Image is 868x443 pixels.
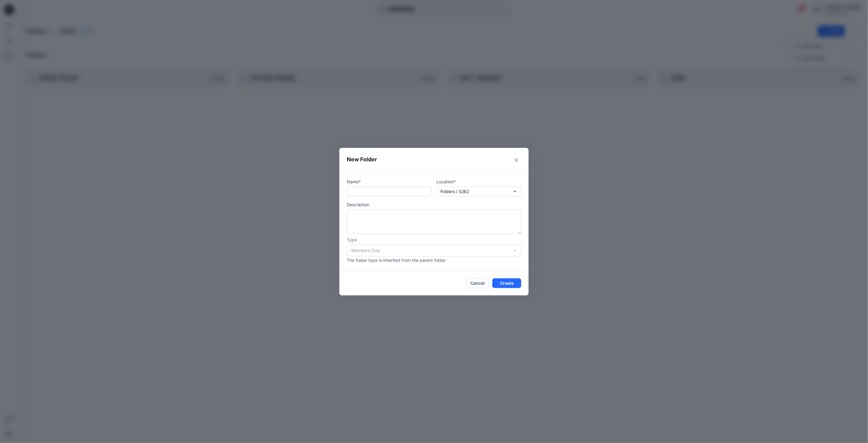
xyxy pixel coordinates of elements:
[347,236,521,243] p: Type
[347,201,521,208] p: Description
[436,178,521,185] p: Location*
[512,155,521,165] button: Close
[339,148,529,171] header: New Folder
[492,278,521,288] button: Create
[440,188,469,195] p: Folders / S262
[347,257,521,263] p: The folder type is inherited from the parent folder
[466,278,489,288] button: Cancel
[436,187,521,196] button: Folders / S262
[347,178,432,185] p: Name*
